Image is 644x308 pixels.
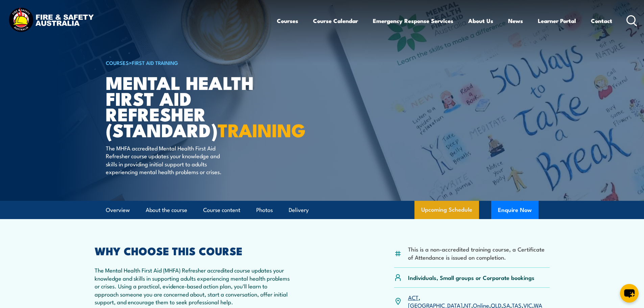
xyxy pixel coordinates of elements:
h6: > [106,58,273,67]
strong: TRAINING [218,115,306,143]
a: Courses [277,12,298,30]
a: Learner Portal [538,12,576,30]
a: Course content [203,201,240,219]
p: The Mental Health First Aid (MHFA) Refresher accredited course updates your knowledge and skills ... [95,266,292,306]
a: COURSES [106,59,129,66]
a: First Aid Training [132,59,178,66]
li: This is a non-accredited training course, a Certificate of Attendance is issued on completion. [408,245,550,261]
button: Enquire Now [491,201,539,219]
h1: Mental Health First Aid Refresher (Standard) [106,74,273,138]
a: Photos [256,201,273,219]
a: Contact [591,12,612,30]
p: The MHFA accredited Mental Health First Aid Refresher course updates your knowledge and skills in... [106,144,229,176]
a: Overview [106,201,130,219]
button: chat-button [620,284,639,303]
a: Upcoming Schedule [414,201,479,219]
a: Course Calendar [313,12,358,30]
a: ACT [408,293,419,301]
a: News [508,12,523,30]
a: Delivery [289,201,309,219]
p: Individuals, Small groups or Corporate bookings [408,274,534,281]
a: About the course [146,201,187,219]
a: Emergency Response Services [373,12,453,30]
h2: WHY CHOOSE THIS COURSE [95,246,292,255]
a: About Us [468,12,493,30]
